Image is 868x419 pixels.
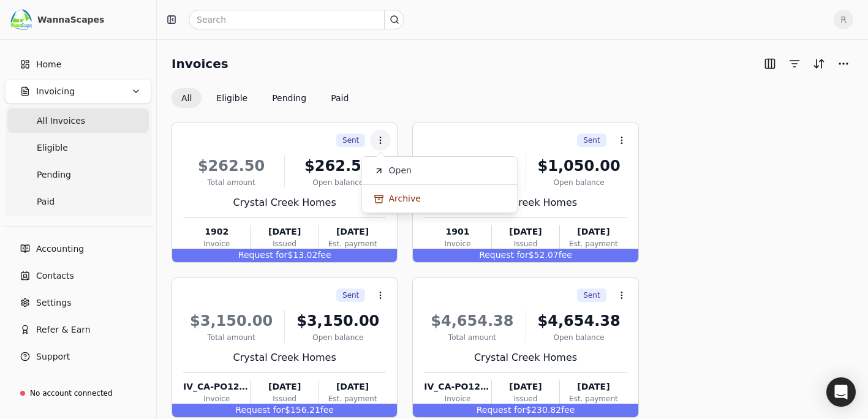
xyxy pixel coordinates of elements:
[424,195,627,210] div: Crystal Creek Homes
[183,238,250,249] div: Invoice
[183,225,250,238] div: 1902
[559,250,572,260] span: fee
[317,250,331,260] span: fee
[320,405,334,415] span: fee
[183,350,386,365] div: Crystal Creek Homes
[262,88,316,108] button: Pending
[37,142,68,154] span: Eligible
[183,155,279,177] div: $262.50
[36,270,74,282] span: Contacts
[424,332,520,343] div: Total amount
[172,404,397,417] div: $156.21
[37,115,85,127] span: All Invoices
[290,332,386,343] div: Open balance
[5,317,151,342] button: Refer & Earn
[342,290,359,301] span: Sent
[560,380,627,393] div: [DATE]
[389,192,421,205] span: Archive
[834,10,853,29] button: R
[189,10,404,29] input: Search
[36,58,61,71] span: Home
[251,238,318,249] div: Issued
[531,155,627,177] div: $1,050.00
[37,13,146,26] div: WannaScapes
[809,54,829,74] button: Sort
[319,380,386,393] div: [DATE]
[7,108,149,133] a: All Invoices
[5,263,151,288] a: Contacts
[238,250,288,260] span: Request for
[5,236,151,261] a: Accounting
[172,88,358,108] div: Invoice filter options
[560,393,627,404] div: Est. payment
[7,189,149,214] a: Paid
[235,405,285,415] span: Request for
[492,225,559,238] div: [DATE]
[5,79,151,104] button: Invoicing
[183,380,250,393] div: IV_CA-PO127649_20250925142142683
[30,388,113,399] div: No account connected
[561,405,575,415] span: fee
[290,177,386,188] div: Open balance
[7,162,149,187] a: Pending
[36,323,91,336] span: Refer & Earn
[389,164,412,177] span: Open
[492,380,559,393] div: [DATE]
[424,380,491,393] div: IV_CA-PO122260_20250925142145161
[10,9,32,31] img: c78f061d-795f-4796-8eaa-878e83f7b9c5.png
[583,290,600,301] span: Sent
[424,238,491,249] div: Invoice
[183,310,279,332] div: $3,150.00
[424,350,627,365] div: Crystal Creek Homes
[583,135,600,146] span: Sent
[321,88,358,108] button: Paid
[560,225,627,238] div: [DATE]
[531,177,627,188] div: Open balance
[424,393,491,404] div: Invoice
[342,135,359,146] span: Sent
[290,310,386,332] div: $3,150.00
[251,380,318,393] div: [DATE]
[36,350,70,363] span: Support
[479,250,529,260] span: Request for
[206,88,257,108] button: Eligible
[5,290,151,315] a: Settings
[424,225,491,238] div: 1901
[183,393,250,404] div: Invoice
[172,88,202,108] button: All
[172,54,228,74] h2: Invoices
[36,296,71,309] span: Settings
[492,238,559,249] div: Issued
[183,177,279,188] div: Total amount
[413,404,638,417] div: $230.82
[319,225,386,238] div: [DATE]
[424,310,520,332] div: $4,654.38
[319,393,386,404] div: Est. payment
[531,332,627,343] div: Open balance
[7,135,149,160] a: Eligible
[37,195,55,208] span: Paid
[560,238,627,249] div: Est. payment
[826,377,856,407] div: Open Intercom Messenger
[36,85,75,98] span: Invoicing
[183,195,386,210] div: Crystal Creek Homes
[183,332,279,343] div: Total amount
[413,249,638,262] div: $52.07
[319,238,386,249] div: Est. payment
[834,54,853,74] button: More
[477,405,526,415] span: Request for
[5,344,151,369] button: Support
[531,310,627,332] div: $4,654.38
[37,168,71,181] span: Pending
[172,249,397,262] div: $13.02
[424,155,520,177] div: $1,050.00
[251,393,318,404] div: Issued
[5,52,151,77] a: Home
[5,382,151,404] a: No account connected
[36,243,84,255] span: Accounting
[492,393,559,404] div: Issued
[290,155,386,177] div: $262.50
[251,225,318,238] div: [DATE]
